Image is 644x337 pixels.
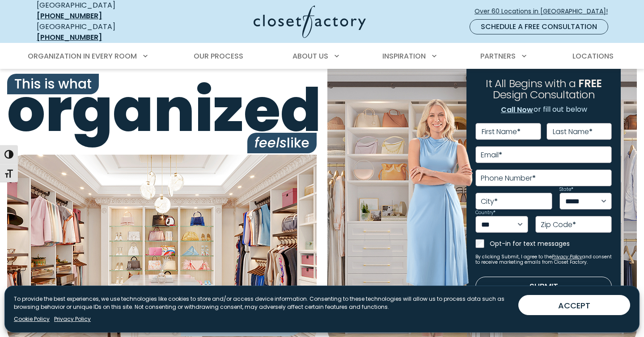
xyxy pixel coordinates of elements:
[486,76,576,91] span: It All Begins with a
[54,315,91,323] a: Privacy Policy
[481,198,498,205] label: City
[475,211,496,215] label: Country
[37,32,102,42] a: [PHONE_NUMBER]
[490,239,612,248] label: Opt-in for text messages
[553,128,593,135] label: Last Name
[194,51,243,61] span: Our Process
[37,11,102,21] a: [PHONE_NUMBER]
[37,21,166,43] div: [GEOGRAPHIC_DATA]
[28,51,137,61] span: Organization in Every Room
[493,88,595,102] span: Design Consultation
[481,152,502,159] label: Email
[21,44,623,69] nav: Primary Menu
[254,5,366,38] img: Closet Factory Logo
[578,76,602,91] span: FREE
[482,128,521,135] label: First Name
[500,104,587,116] p: or fill out below
[541,221,576,228] label: Zip Code
[292,51,328,61] span: About Us
[247,133,317,153] span: like
[572,51,614,61] span: Locations
[518,295,630,315] button: ACCEPT
[382,51,426,61] span: Inspiration
[552,253,582,260] a: Privacy Policy
[14,295,511,311] p: To provide the best experiences, we use technologies like cookies to store and/or access device i...
[475,254,612,265] small: By clicking Submit, I agree to the and consent to receive marketing emails from Closet Factory.
[7,80,317,140] span: organized
[475,7,615,16] span: Over 60 Locations in [GEOGRAPHIC_DATA]!
[254,133,287,152] i: feels
[14,315,50,323] a: Cookie Policy
[474,4,615,19] a: Over 60 Locations in [GEOGRAPHIC_DATA]!
[500,104,534,116] a: Call Now
[480,51,516,61] span: Partners
[559,187,573,192] label: State
[481,175,536,182] label: Phone Number
[475,277,612,296] button: Submit
[470,19,608,34] a: Schedule a Free Consultation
